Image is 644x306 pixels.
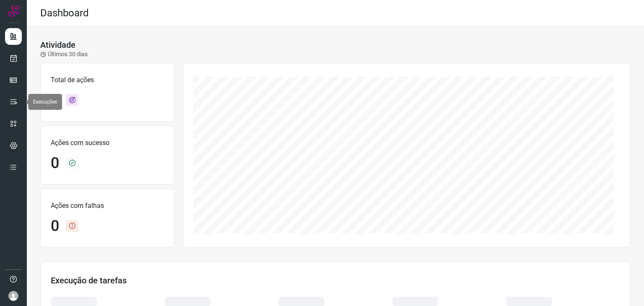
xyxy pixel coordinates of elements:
[51,138,164,148] p: Ações com sucesso
[51,75,164,85] p: Total de ações
[8,291,18,301] img: avatar-user-boy.jpg
[7,5,20,18] img: Logo
[40,50,88,59] p: Últimos 30 dias
[33,99,57,105] span: Execuções
[40,7,89,19] h2: Dashboard
[51,275,620,285] h3: Execução de tarefas
[51,154,59,172] h1: 0
[51,201,164,211] p: Ações com falhas
[51,217,59,235] h1: 0
[40,40,75,50] h3: Atividade
[51,91,59,109] h1: 0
